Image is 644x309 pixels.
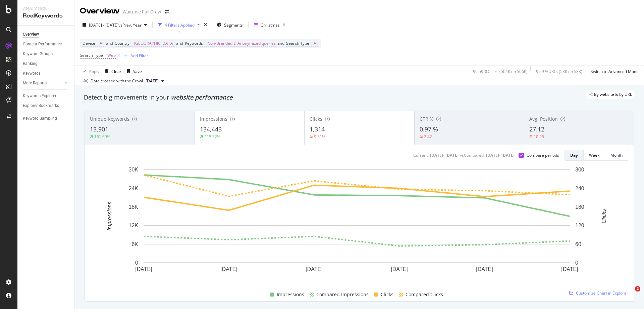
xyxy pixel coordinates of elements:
div: Keywords Explorer [23,92,56,100]
span: and [106,40,113,46]
a: Ranking [23,60,69,67]
text: 30K [129,167,139,172]
span: Customize Chart in Explorer [576,290,628,296]
div: Day [570,152,578,158]
div: RealKeywords [23,12,69,20]
span: 27.12 [529,125,544,133]
div: 9.31% [314,134,325,140]
div: Overview [23,31,39,38]
text: 24K [129,185,139,191]
a: Customize Chart in Explorer [569,290,628,296]
span: Avg. Position [529,116,558,122]
span: Compared Impressions [316,291,369,299]
iframe: Intercom live chat [621,286,637,302]
div: Clear [111,69,121,74]
a: Explorer Bookmarks [23,102,69,109]
text: [DATE] [561,266,578,272]
text: [DATE] [476,266,493,272]
span: and [277,40,284,46]
div: Save [133,69,142,74]
div: Data crossed with the Crawl [91,78,143,84]
span: and [176,40,183,46]
button: Month [605,150,628,161]
button: Save [124,66,142,77]
text: Clicks [601,209,607,224]
text: 300 [575,167,584,172]
div: Keywords [23,70,41,77]
span: 13,901 [90,125,108,133]
div: Christmas [261,22,280,28]
text: 240 [575,185,584,191]
span: Compared Clicks [406,291,443,299]
span: Keywords [185,40,203,46]
span: 134,443 [200,125,222,133]
div: Apply [89,69,99,74]
text: Impressions [107,202,112,231]
div: Keyword Groups [23,50,53,57]
div: 99.9 % URLs ( 58K on 58K ) [536,69,582,74]
text: 180 [575,204,584,210]
text: 18K [129,204,139,210]
span: = [310,40,313,46]
div: 4 Filters Applied [165,22,195,28]
span: = [96,40,99,46]
button: Segments [214,20,246,30]
text: 12K [129,223,139,228]
span: Segments [224,22,243,28]
div: Add Filter [130,53,148,59]
button: Day [565,150,584,161]
button: Clear [102,66,121,77]
div: More Reports [23,80,47,87]
div: 2.42 [424,134,432,140]
a: Keyword Sampling [23,115,69,122]
span: CTR % [420,116,434,122]
div: Waitrose Full Crawl [122,8,162,15]
button: Switch to Advanced Mode [588,66,639,77]
span: Non-Branded & Anonymized queries [207,39,276,48]
text: [DATE] [135,266,152,272]
span: 0.97 % [420,125,438,133]
a: Keywords [23,70,69,77]
button: Week [584,150,605,161]
span: 2 [635,286,640,292]
span: Clicks [310,116,322,122]
div: Keyword Sampling [23,115,57,122]
div: Analytics [23,5,69,12]
span: Country [115,40,129,46]
div: 99.59 % Clicks ( 504K on 506K ) [473,69,528,74]
span: = [130,40,133,46]
a: Overview [23,31,69,38]
div: times [203,22,208,28]
div: 10.25 [534,134,544,140]
div: Week [589,152,599,158]
div: [DATE] - [DATE] [430,152,459,158]
span: Device [83,40,95,46]
span: = [204,40,206,46]
text: 60 [575,241,581,247]
div: Month [610,152,623,158]
text: 0 [135,260,138,266]
div: Explorer Bookmarks [23,102,59,109]
span: Impressions [277,291,304,299]
div: Switch to Advanced Mode [591,69,639,74]
div: 215.32% [204,134,220,140]
text: 0 [575,260,578,266]
div: Compare periods [527,152,559,158]
text: 6K [131,241,138,247]
div: Content Performance [23,41,62,48]
div: 151.69% [94,134,110,140]
div: A chart. [90,166,623,283]
span: 2025 Sep. 6th [146,78,159,84]
span: Impressions [200,116,227,122]
text: 120 [575,223,584,228]
span: All [100,39,104,48]
a: Keywords Explorer [23,92,69,100]
span: 1,314 [310,125,325,133]
button: 4 Filters Applied [155,20,203,30]
div: arrow-right-arrow-left [165,9,169,14]
span: Search Type [80,52,103,58]
text: [DATE] [391,266,408,272]
button: Christmas [251,20,288,30]
a: Keyword Groups [23,50,69,57]
button: Add Filter [121,51,148,60]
